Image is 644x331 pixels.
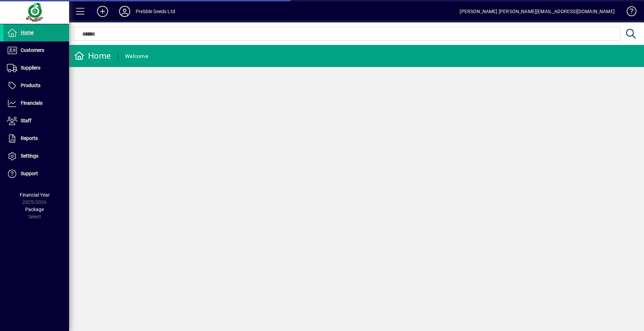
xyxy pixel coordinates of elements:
span: Settings [21,153,38,159]
span: Financials [21,100,42,106]
a: Customers [3,42,69,59]
span: Suppliers [21,65,40,70]
span: Products [21,83,40,88]
div: Home [74,50,111,62]
span: Reports [21,135,38,141]
span: Package [25,207,44,212]
div: [PERSON_NAME] [PERSON_NAME][EMAIL_ADDRESS][DOMAIN_NAME] [460,6,615,17]
a: Reports [3,130,69,147]
span: Financial Year [20,192,50,198]
span: Home [21,30,33,35]
a: Settings [3,148,69,165]
a: Products [3,77,69,94]
a: Suppliers [3,59,69,77]
span: Customers [21,47,44,53]
a: Staff [3,112,69,130]
button: Profile [114,5,136,18]
div: Welcome [125,51,148,62]
span: Support [21,171,38,176]
span: Staff [21,118,31,123]
a: Knowledge Base [622,1,635,24]
a: Support [3,165,69,182]
div: Prebble Seeds Ltd [136,6,175,17]
button: Add [92,5,114,18]
a: Financials [3,95,69,112]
